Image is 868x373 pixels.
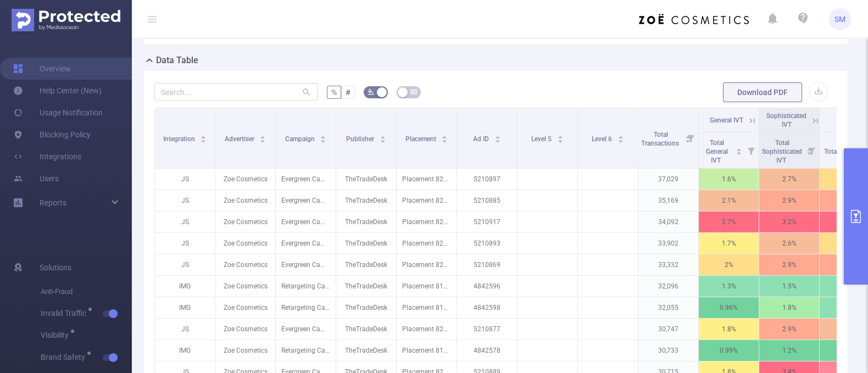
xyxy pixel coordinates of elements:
p: 5210897 [457,169,517,190]
i: icon: caret-down [494,138,500,142]
p: TheTradeDesk [336,276,396,297]
p: 1.8% [699,319,759,339]
p: Zoe Cosmetics [215,233,275,254]
i: icon: caret-down [201,138,207,142]
p: TheTradeDesk [336,319,396,339]
p: 5210917 [457,211,517,232]
div: Sort [200,134,207,141]
i: icon: table [410,88,417,95]
p: Zoe Cosmetics [215,340,275,361]
a: Integrations [13,146,81,168]
p: TheTradeDesk [336,233,396,254]
p: JS [155,319,215,339]
p: 5210869 [457,254,517,275]
p: 4842596 [457,276,517,297]
p: 34,092 [638,211,698,232]
p: 5210893 [457,233,517,254]
div: Sort [494,134,501,141]
span: Reports [40,198,66,207]
p: Zoe Cosmetics [215,169,275,190]
i: Filter menu [743,133,759,168]
p: TheTradeDesk [336,190,396,211]
span: Integration [163,135,197,143]
p: IMG [155,297,215,318]
p: 0.99% [699,340,759,361]
p: 2.1% [699,190,759,211]
i: icon: caret-down [557,138,563,142]
a: Users [13,168,59,190]
span: Visibility [41,331,73,339]
i: icon: caret-down [380,138,386,142]
p: 0.96% [699,297,759,318]
p: 1.8% [759,297,819,318]
button: Download PDF [723,82,802,102]
p: 33,332 [638,254,698,275]
p: 2.9% [759,190,819,211]
i: icon: caret-down [617,138,624,142]
span: Total Sophisticated IVT [762,139,802,164]
i: icon: caret-up [260,134,266,137]
span: Campaign [285,135,316,143]
i: icon: caret-up [494,134,500,137]
p: 4842598 [457,297,517,318]
p: Placement 8141800 [397,276,457,297]
p: 1.2% [759,340,819,361]
i: icon: caret-up [380,134,386,137]
p: JS [155,233,215,254]
p: 37,029 [638,169,698,190]
i: icon: caret-up [557,134,563,137]
i: icon: caret-down [736,151,742,154]
span: SM [834,8,845,30]
p: 2.7% [759,169,819,190]
i: icon: caret-up [442,134,448,137]
span: Level 5 [531,135,553,143]
p: TheTradeDesk [336,169,396,190]
div: Sort [320,134,326,141]
p: Retargeting Campaign [276,340,336,361]
div: Sort [441,134,448,141]
p: 2.9% [759,319,819,339]
div: Sort [259,134,266,141]
i: icon: caret-down [320,138,326,142]
p: Placement 8290435 [397,190,457,211]
p: JS [155,190,215,211]
p: Retargeting Campaign [276,297,336,318]
p: Placement 8290435 [397,169,457,190]
p: Placement 8290435 [397,211,457,232]
p: JS [155,254,215,275]
p: TheTradeDesk [336,211,396,232]
a: Overview [13,58,71,80]
p: Zoe Cosmetics [215,319,275,339]
p: JS [155,211,215,232]
p: Evergreen Campaign [276,169,336,190]
span: Total General IVT [706,139,728,164]
span: Ad ID [473,135,491,143]
p: 4842578 [457,340,517,361]
div: Sort [380,134,386,141]
span: Solutions [40,257,71,279]
p: 2.6% [759,233,819,254]
i: Filter menu [683,108,698,168]
div: Sort [617,134,624,141]
span: Total Transactions [641,131,681,147]
p: Placement 8290435 [397,233,457,254]
p: IMG [155,340,215,361]
span: Advertiser [225,135,256,143]
span: % [331,88,337,97]
a: Blocking Policy [13,124,91,146]
p: 2.7% [699,211,759,232]
p: 5210877 [457,319,517,339]
p: Placement 8141800 [397,297,457,318]
span: Total IVT [824,148,852,155]
i: icon: caret-up [320,134,326,137]
span: Level 6 [592,135,614,143]
p: JS [155,169,215,190]
p: IMG [155,276,215,297]
div: Sort [736,147,742,153]
span: Publisher [346,135,376,143]
p: Evergreen Campaign [276,211,336,232]
i: icon: caret-down [442,138,448,142]
p: Placement 8141800 [397,340,457,361]
p: TheTradeDesk [336,340,396,361]
span: Brand Safety [41,353,89,361]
